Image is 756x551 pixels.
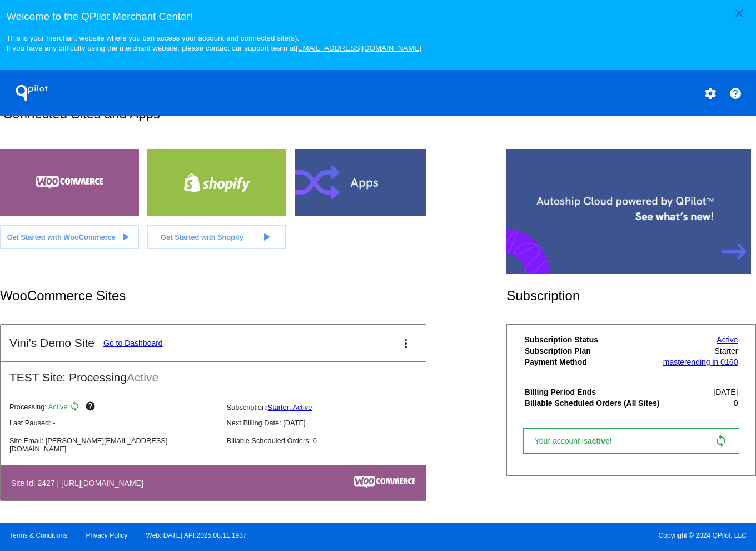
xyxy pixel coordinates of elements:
[506,288,756,304] h2: Subscription
[69,401,83,414] mat-icon: sync
[9,82,54,104] h1: QPilot
[227,419,435,427] p: Next Billing Date: [DATE]
[7,233,116,241] span: Get Started with WooCommerce
[399,337,412,350] mat-icon: more_vert
[1,362,426,384] h2: TEST Site: Processing
[11,479,149,488] h4: Site Id: 2427 | [URL][DOMAIN_NAME]
[146,532,247,539] a: Web:[DATE] API:2025.08.11.1937
[717,335,738,344] a: Active
[103,339,163,348] a: Go to Dashboard
[729,87,742,100] mat-icon: help
[48,403,68,411] span: Active
[85,401,98,414] mat-icon: help
[663,358,738,366] a: masterending in 0160
[260,230,273,244] mat-icon: play_arrow
[6,34,421,52] small: This is your merchant website where you can access your account and connected site(s). If you hav...
[387,532,747,539] span: Copyright © 2024 QPilot, LLC
[9,436,218,453] p: Site Email: [PERSON_NAME][EMAIL_ADDRESS][DOMAIN_NAME]
[296,44,421,52] a: [EMAIL_ADDRESS][DOMAIN_NAME]
[535,436,624,445] span: Your account is
[6,11,749,23] h3: Welcome to the QPilot Merchant Center!
[9,401,218,414] p: Processing:
[9,532,67,539] a: Terms & Conditions
[734,399,738,408] span: 0
[733,7,746,20] mat-icon: close
[86,532,128,539] a: Privacy Policy
[227,403,435,411] p: Subscription:
[523,428,740,454] a: Your account isactive! sync
[588,436,618,445] span: active!
[147,225,286,249] a: Get Started with Shopify
[127,371,158,384] span: Active
[704,87,717,100] mat-icon: settings
[524,357,661,367] th: Payment Method
[714,346,738,355] span: Starter
[663,358,687,366] span: master
[524,387,661,397] th: Billing Period Ends
[3,106,750,131] h2: Connected Sites and Apps
[524,398,661,408] th: Billable Scheduled Orders (All Sites)
[524,346,661,356] th: Subscription Plan
[524,335,661,345] th: Subscription Status
[714,434,728,448] mat-icon: sync
[9,336,94,350] h2: Vini's Demo Site
[118,230,132,244] mat-icon: play_arrow
[161,233,243,241] span: Get Started with Shopify
[268,403,312,411] a: Starter: Active
[227,436,435,445] p: Billable Scheduled Orders: 0
[354,476,415,488] img: c53aa0e5-ae75-48aa-9bee-956650975ee5
[9,419,218,427] p: Last Paused: -
[713,388,738,396] span: [DATE]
